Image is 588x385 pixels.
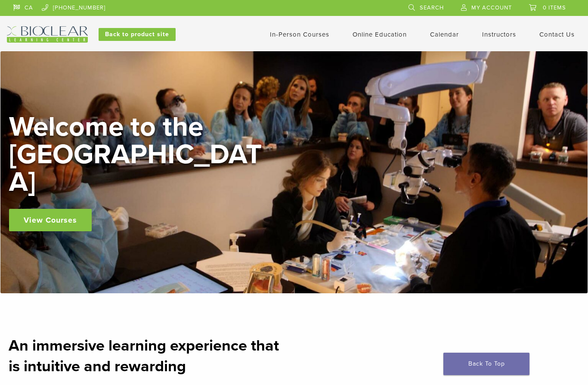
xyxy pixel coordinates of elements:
[543,4,566,11] span: 0 items
[539,31,575,38] a: Contact Us
[9,113,267,196] h2: Welcome to the [GEOGRAPHIC_DATA]
[9,336,279,376] strong: An immersive learning experience that is intuitive and rewarding
[353,31,407,38] a: Online Education
[420,4,444,11] span: Search
[482,31,516,38] a: Instructors
[99,28,176,41] a: Back to product site
[443,353,529,375] a: Back To Top
[9,209,92,231] a: View Courses
[7,26,88,43] img: Bioclear
[471,4,512,11] span: My Account
[270,31,329,38] a: In-Person Courses
[430,31,459,38] a: Calendar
